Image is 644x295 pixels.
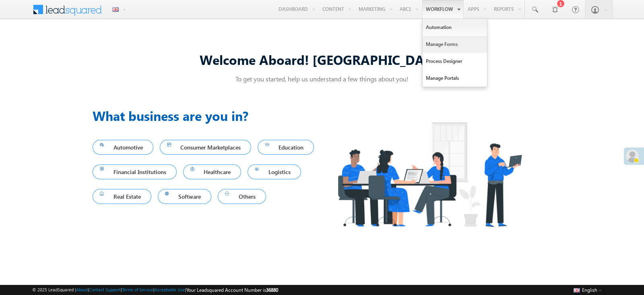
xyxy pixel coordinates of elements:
p: To get you started, help us understand a few things about you! [93,75,551,83]
a: Acceptable Use [155,287,185,292]
span: Real Estate [100,191,144,202]
h3: What business are you in? [93,106,322,125]
span: Automotive [100,142,146,153]
a: Automation [423,19,487,36]
a: Manage Forms [423,36,487,53]
span: Your Leadsquared Account Number is [186,287,278,293]
span: Financial Institutions [100,166,169,177]
span: Logistics [255,166,294,177]
span: Others [225,191,259,202]
span: English [582,287,597,293]
div: Welcome Aboard! [GEOGRAPHIC_DATA] [93,51,551,68]
button: English [572,285,604,295]
a: Process Designer [423,53,487,70]
a: Terms of Service [122,287,153,292]
span: Healthcare [190,166,234,177]
span: Education [265,142,307,153]
a: Contact Support [89,287,121,292]
span: Consumer Marketplaces [167,142,244,153]
span: © 2025 LeadSquared | | | | | [32,286,278,294]
img: Industry.png [322,106,537,243]
span: 36880 [266,287,278,293]
a: Manage Portals [423,70,487,87]
a: About [76,287,88,292]
span: Software [165,191,204,202]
